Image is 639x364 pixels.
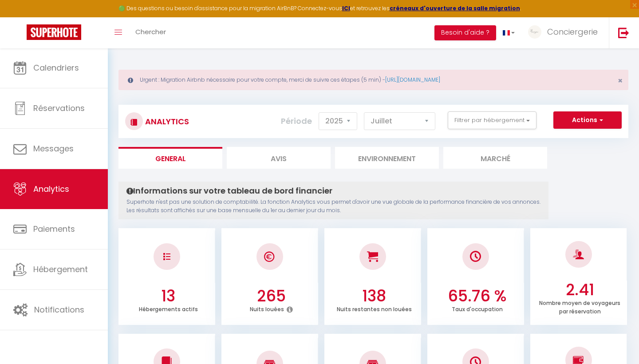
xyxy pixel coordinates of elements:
h3: 65.76 % [432,287,522,305]
a: ICI [342,4,350,12]
p: Superhote n'est pas une solution de comptabilité. La fonction Analytics vous permet d'avoir une v... [126,198,540,215]
h3: 2.41 [535,281,625,299]
span: Chercher [135,27,166,36]
button: Actions [553,111,622,129]
button: Filtrer par hébergement [448,111,536,129]
span: Conciergerie [547,26,598,37]
a: créneaux d'ouverture de la salle migration [390,4,520,12]
h4: Informations sur votre tableau de bord financier [126,186,540,196]
span: Calendriers [33,62,79,73]
p: Nuits restantes non louées [337,304,412,313]
h3: Analytics [143,111,189,131]
span: Analytics [33,183,69,194]
p: Nombre moyen de voyageurs par réservation [539,297,620,315]
li: Avis [227,147,331,169]
p: Nuits louées [250,304,284,313]
img: ... [528,25,541,39]
li: Marché [443,147,547,169]
img: NO IMAGE [163,253,170,260]
a: ... Conciergerie [521,17,609,48]
img: logout [618,27,629,38]
span: × [618,75,623,86]
img: Super Booking [27,24,81,40]
h3: 265 [226,287,316,305]
p: Taux d'occupation [452,304,503,313]
button: Besoin d'aide ? [434,25,496,40]
label: Période [281,111,312,131]
p: Hébergements actifs [139,304,198,313]
div: Urgent : Migration Airbnb nécessaire pour votre compte, merci de suivre ces étapes (5 min) - [118,70,628,90]
li: Environnement [335,147,439,169]
a: Chercher [129,17,173,48]
span: Messages [33,143,74,154]
span: Réservations [33,103,85,114]
span: Paiements [33,223,75,234]
h3: 138 [329,287,419,305]
h3: 13 [123,287,213,305]
button: Close [618,77,623,85]
a: [URL][DOMAIN_NAME] [385,76,440,83]
span: Notifications [34,304,84,315]
span: Hébergement [33,264,88,275]
li: General [118,147,222,169]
